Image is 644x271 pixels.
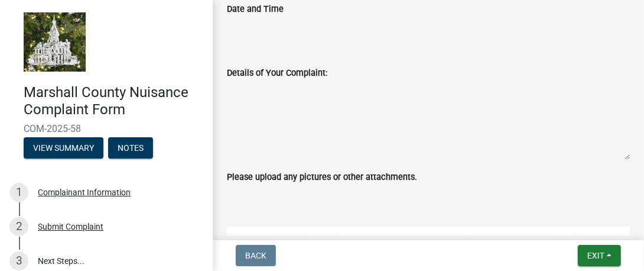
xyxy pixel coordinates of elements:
label: Details of Your Complaint: [227,69,327,78]
div: 1 [9,183,28,202]
button: View Summary [24,137,103,159]
wm-modal-confirm: Notes [108,144,153,153]
label: Please upload any pictures or other attachments. [227,173,417,182]
span: Back [245,251,266,260]
img: Marshall County, Iowa [24,12,86,72]
div: 2 [9,217,28,236]
div: Complainant Information [38,188,131,196]
span: COM-2025-58 [24,123,189,134]
div: Submit Complaint [38,222,103,231]
button: Exit [578,245,621,266]
wm-modal-confirm: Summary [24,144,103,153]
button: Notes [108,137,153,159]
button: Back [236,245,276,266]
h4: Marshall County Nuisance Complaint Form [24,84,203,118]
span: Exit [587,251,604,260]
div: 3 [9,251,28,270]
label: Date and Time [227,5,284,14]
